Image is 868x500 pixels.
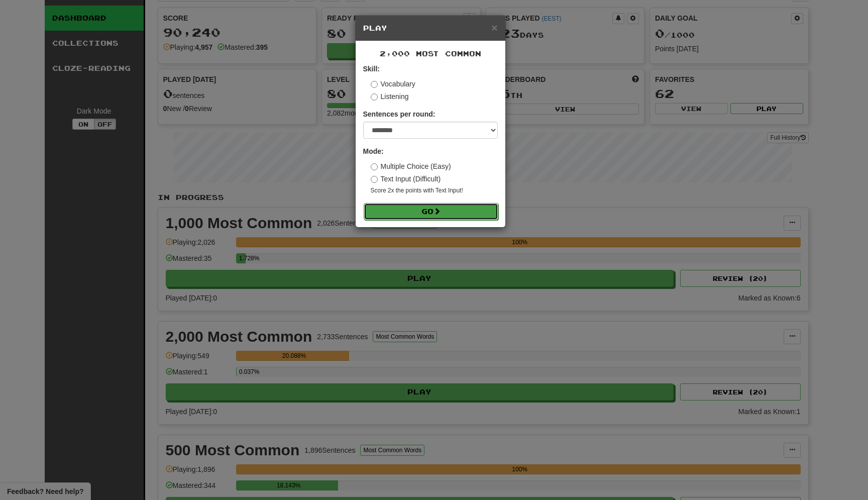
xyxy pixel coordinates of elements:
strong: Mode: [363,147,384,155]
label: Vocabulary [371,79,415,89]
span: × [491,22,497,33]
input: Text Input (Difficult) [371,176,378,183]
h5: Play [363,23,498,33]
strong: Skill: [363,65,380,73]
button: Close [491,22,497,33]
button: Go [364,203,498,220]
input: Multiple Choice (Easy) [371,163,378,170]
label: Text Input (Difficult) [371,174,441,184]
input: Vocabulary [371,81,378,88]
label: Sentences per round: [363,109,436,119]
label: Listening [371,91,409,102]
span: 2,000 Most Common [380,49,481,58]
input: Listening [371,93,378,101]
small: Score 2x the points with Text Input ! [371,186,498,195]
label: Multiple Choice (Easy) [371,161,451,171]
